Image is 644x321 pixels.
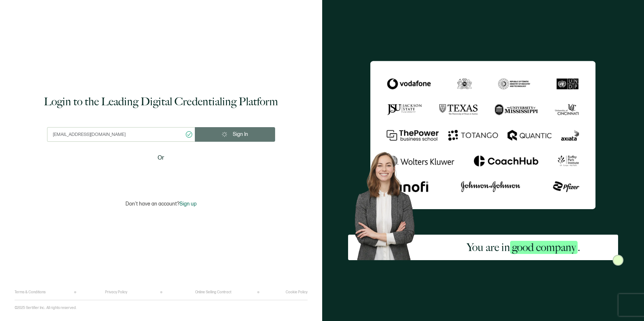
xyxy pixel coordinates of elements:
[467,240,580,255] h2: You are in .
[105,290,127,294] a: Privacy Policy
[370,61,595,209] img: Sertifier Login - You are in <span class="strong-h">good company</span>.
[185,130,193,138] ion-icon: checkmark circle outline
[195,290,231,294] a: Online Selling Contract
[348,146,429,260] img: Sertifier Login - You are in <span class="strong-h">good company</span>. Hero
[158,153,164,163] span: Or
[15,290,46,294] a: Terms & Conditions
[126,201,197,207] p: Don't have an account?
[613,255,624,266] img: Sertifier Login
[44,94,278,109] h1: Login to the Leading Digital Credentialing Platform
[47,127,195,142] input: Enter your work email address
[510,241,578,254] span: good company
[115,167,207,183] iframe: Sign in with Google Button
[15,306,77,310] p: ©2025 Sertifier Inc.. All rights reserved.
[180,201,197,207] span: Sign up
[286,290,308,294] a: Cookie Policy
